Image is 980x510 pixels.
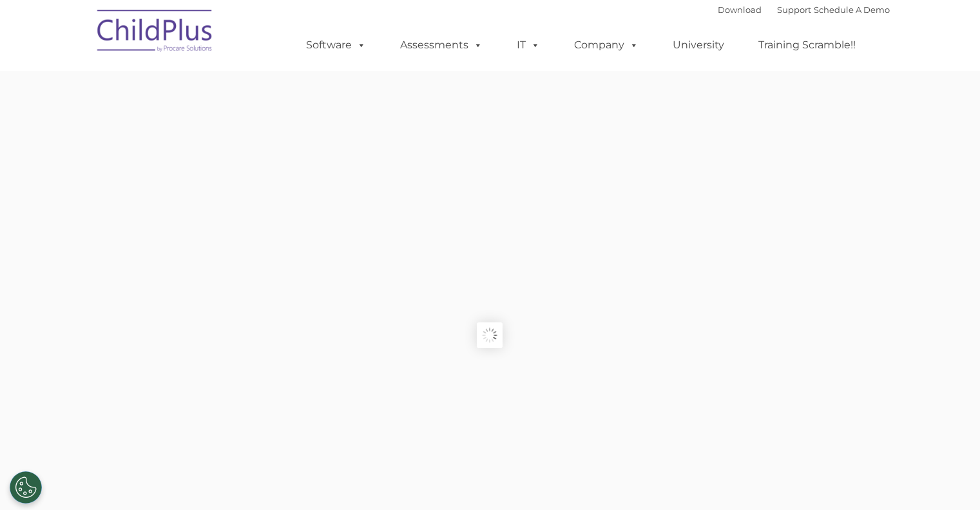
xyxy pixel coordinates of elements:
a: Training Scramble!! [745,32,869,58]
a: Download [718,5,762,15]
a: Company [561,32,651,58]
button: Cookies Settings [10,471,42,504]
img: ChildPlus by Procare Solutions [91,1,220,65]
a: Software [293,32,379,58]
font: | [718,5,890,15]
a: Support [777,5,811,15]
a: Assessments [387,32,495,58]
a: IT [504,32,553,58]
a: University [660,32,737,58]
a: Schedule A Demo [814,5,890,15]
